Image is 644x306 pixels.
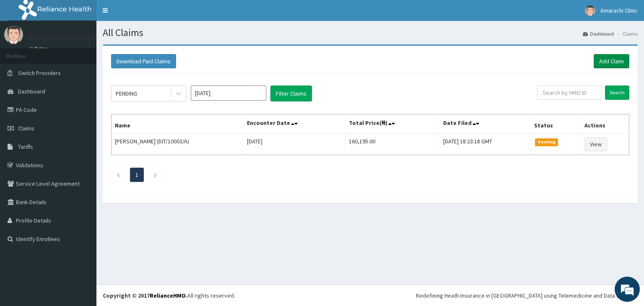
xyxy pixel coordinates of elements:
[191,86,266,101] input: Select Month and Year
[29,46,49,52] a: Online
[345,114,439,134] th: Total Price(₦)
[4,25,23,44] img: User Image
[18,88,45,95] span: Dashboard
[243,133,345,155] td: [DATE]
[150,292,186,299] a: RelianceHMO
[103,27,638,38] h1: All Claims
[594,54,629,68] a: Add Claim
[537,86,602,100] input: Search by HMO ID
[112,133,244,155] td: [PERSON_NAME] (DIT/10003/A)
[270,86,312,101] button: Filter Claims
[116,89,137,98] div: PENDING
[117,171,120,179] a: Previous page
[29,34,129,41] p: HEALING [GEOGRAPHIC_DATA]
[96,285,644,306] footer: All rights reserved.
[615,30,638,37] li: Claims
[103,292,187,299] strong: Copyright © 2017 .
[345,133,439,155] td: 160,195.00
[243,114,345,134] th: Encounter Date
[18,143,33,150] span: Tariffs
[581,114,629,134] th: Actions
[583,30,614,37] a: Dashboard
[153,171,157,179] a: Next page
[440,114,531,134] th: Date Filed
[135,171,138,179] a: Page 1 is your current page
[18,69,61,77] span: Switch Providers
[531,114,581,134] th: Status
[111,54,176,68] button: Download Paid Claims
[112,114,244,134] th: Name
[535,138,558,146] span: Pending
[605,86,629,100] input: Search
[416,291,638,300] div: Redefining Heath Insurance in [GEOGRAPHIC_DATA] using Telemedicine and Data Science!
[584,137,607,151] a: View
[440,133,531,155] td: [DATE] 18:23:18 GMT
[18,124,34,132] span: Claims
[600,7,638,14] span: Amarachi Clinic
[585,5,595,16] img: User Image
